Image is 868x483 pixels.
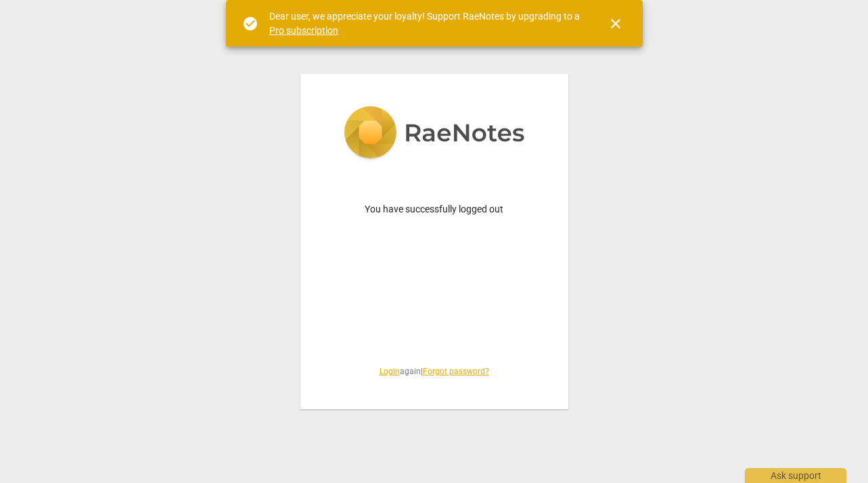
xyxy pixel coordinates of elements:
[599,7,632,40] button: Close
[745,468,846,483] div: Ask support
[242,16,258,32] span: check_circle
[344,106,525,162] img: 5ac2273c67554f335776073100b6d88f.svg
[269,25,338,36] a: Pro subscription
[380,367,400,376] a: Login
[269,9,583,37] div: Dear user, we appreciate your loyalty! Support RaeNotes by upgrading to a
[333,202,536,216] p: You have successfully logged out
[608,16,624,32] span: close
[333,366,536,377] span: again |
[423,367,489,376] a: Forgot password?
